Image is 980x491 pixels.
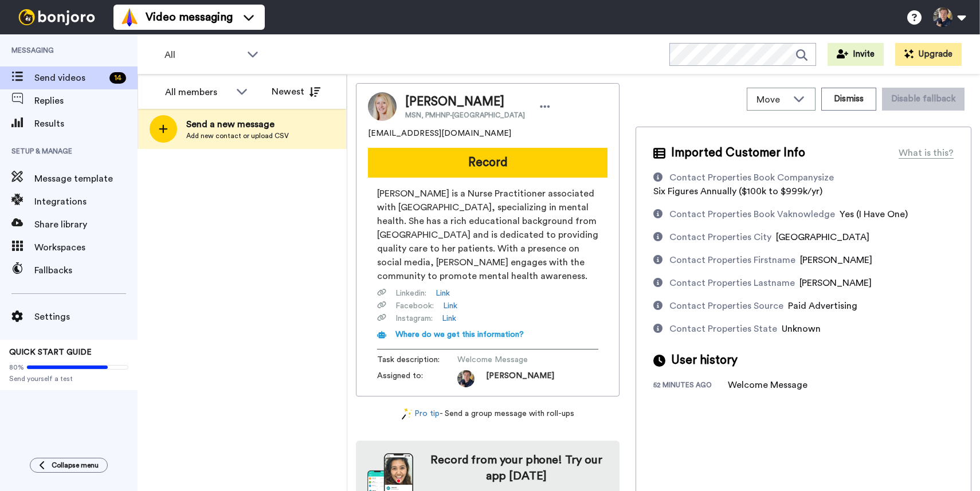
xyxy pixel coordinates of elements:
[402,408,412,420] img: magic-wand.svg
[457,354,566,366] span: Welcome Message
[669,171,834,184] div: Contact Properties Book Companysize
[356,408,620,420] div: - Send a group message with roll-ups
[669,299,783,313] div: Contact Properties Source
[30,458,108,473] button: Collapse menu
[782,324,821,333] span: Unknown
[457,370,475,387] img: bdf2703e-cc8a-4b8e-9b51-11a20ee8010a-1755033952.jpg
[669,253,795,267] div: Contact Properties Firstname
[669,322,777,336] div: Contact Properties State
[728,378,807,392] div: Welcome Message
[828,43,884,66] button: Invite
[14,9,100,25] img: bj-logo-header-white.svg
[368,148,607,178] button: Record
[443,300,457,312] a: Link
[425,452,608,484] h4: Record from your phone! Try our app [DATE]
[34,241,138,254] span: Workspaces
[402,408,440,420] a: Pro tip
[669,207,835,221] div: Contact Properties Book Vaknowledge
[34,310,138,324] span: Settings
[34,71,105,85] span: Send videos
[34,195,138,209] span: Integrations
[800,256,872,265] span: [PERSON_NAME]
[368,128,511,139] span: [EMAIL_ADDRESS][DOMAIN_NAME]
[34,172,138,186] span: Message template
[164,48,241,62] span: All
[882,88,965,111] button: Disable fallback
[395,288,426,299] span: Linkedin :
[788,301,857,311] span: Paid Advertising
[109,72,126,84] div: 14
[436,288,450,299] a: Link
[756,93,787,107] span: Move
[821,88,876,111] button: Dismiss
[34,94,138,108] span: Replies
[669,230,771,244] div: Contact Properties City
[442,313,456,324] a: Link
[395,300,434,312] span: Facebook :
[486,370,554,387] span: [PERSON_NAME]
[34,218,138,231] span: Share library
[671,144,805,162] span: Imported Customer Info
[895,43,962,66] button: Upgrade
[9,374,128,383] span: Send yourself a test
[368,92,397,121] img: Image of Nina Deane
[263,80,329,103] button: Newest
[52,461,99,470] span: Collapse menu
[395,331,524,339] span: Where do we get this information?
[34,117,138,131] span: Results
[669,276,795,290] div: Contact Properties Lastname
[377,187,598,283] span: [PERSON_NAME] is a Nurse Practitioner associated with [GEOGRAPHIC_DATA], specializing in mental h...
[671,352,738,369] span: User history
[186,131,289,140] span: Add new contact or upload CSV
[776,233,869,242] span: [GEOGRAPHIC_DATA]
[9,363,24,372] span: 80%
[34,264,138,277] span: Fallbacks
[395,313,433,324] span: Instagram :
[146,9,233,25] span: Video messaging
[405,93,525,111] span: [PERSON_NAME]
[377,370,457,387] span: Assigned to:
[186,117,289,131] span: Send a new message
[653,380,728,392] div: 52 minutes ago
[840,210,908,219] span: Yes (I Have One)
[9,348,92,356] span: QUICK START GUIDE
[120,8,139,26] img: vm-color.svg
[377,354,457,366] span: Task description :
[899,146,954,160] div: What is this?
[165,85,230,99] div: All members
[405,111,525,120] span: MSN, PMHNP-[GEOGRAPHIC_DATA]
[653,187,822,196] span: Six Figures Annually ($100k to $999k/yr)
[799,278,872,288] span: [PERSON_NAME]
